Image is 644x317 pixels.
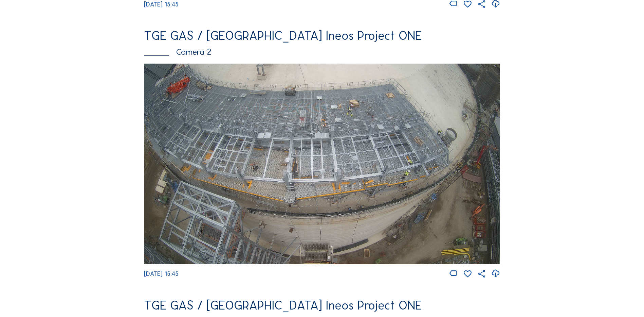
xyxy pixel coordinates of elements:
[144,30,500,42] div: TGE GAS / [GEOGRAPHIC_DATA] Ineos Project ONE
[144,64,500,264] img: Image
[144,1,179,8] span: [DATE] 15:45
[144,299,500,312] div: TGE GAS / [GEOGRAPHIC_DATA] Ineos Project ONE
[144,48,500,56] div: Camera 2
[144,270,179,278] span: [DATE] 15:45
